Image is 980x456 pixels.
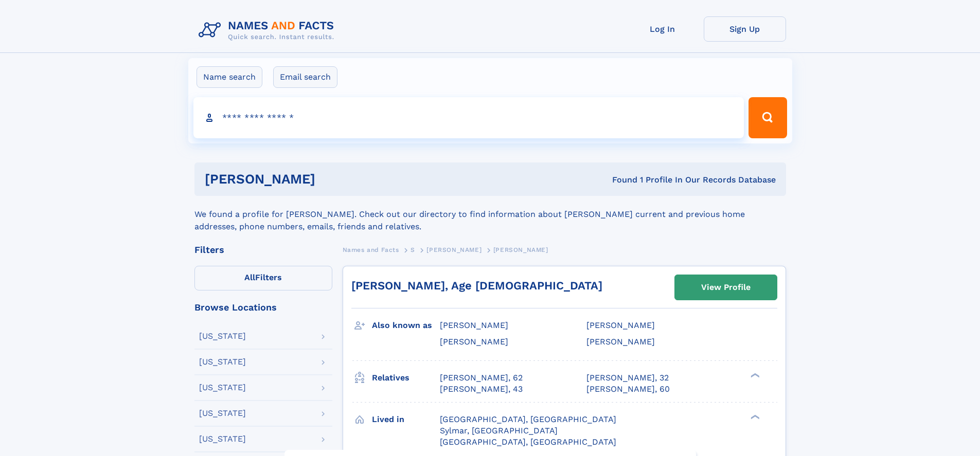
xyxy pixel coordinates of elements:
[194,196,786,233] div: We found a profile for [PERSON_NAME]. Check out our directory to find information about [PERSON_N...
[194,16,343,44] img: Logo Names and Facts
[343,243,399,256] a: Names and Facts
[426,243,482,256] a: [PERSON_NAME]
[199,435,246,443] div: [US_STATE]
[586,320,655,330] span: [PERSON_NAME]
[273,66,337,88] label: Email search
[194,303,332,312] div: Browse Locations
[748,413,760,420] div: ❯
[411,243,415,256] a: S
[586,384,670,395] a: [PERSON_NAME], 60
[426,246,482,253] span: [PERSON_NAME]
[411,246,415,253] span: S
[493,246,548,253] span: [PERSON_NAME]
[440,414,616,424] span: [GEOGRAPHIC_DATA], [GEOGRAPHIC_DATA]
[749,97,787,138] button: Search Button
[748,372,760,378] div: ❯
[440,426,558,435] span: Sylmar, [GEOGRAPHIC_DATA]
[372,317,440,334] h3: Also known as
[440,337,508,346] span: [PERSON_NAME]
[586,372,669,384] a: [PERSON_NAME], 32
[464,174,776,186] div: Found 1 Profile In Our Records Database
[351,279,602,292] a: [PERSON_NAME], Age [DEMOGRAPHIC_DATA]
[244,272,255,282] span: All
[194,245,332,254] div: Filters
[199,332,246,340] div: [US_STATE]
[194,266,332,290] label: Filters
[199,384,246,392] div: [US_STATE]
[372,369,440,387] h3: Relatives
[586,337,655,346] span: [PERSON_NAME]
[440,320,508,330] span: [PERSON_NAME]
[704,16,786,42] a: Sign Up
[372,411,440,428] h3: Lived in
[621,16,704,42] a: Log In
[675,275,777,300] a: View Profile
[205,173,464,186] h1: [PERSON_NAME]
[199,409,246,417] div: [US_STATE]
[199,358,246,366] div: [US_STATE]
[193,97,744,138] input: search input
[701,276,751,299] div: View Profile
[440,437,616,447] span: [GEOGRAPHIC_DATA], [GEOGRAPHIC_DATA]
[440,384,523,395] a: [PERSON_NAME], 43
[440,372,523,384] a: [PERSON_NAME], 62
[197,66,262,88] label: Name search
